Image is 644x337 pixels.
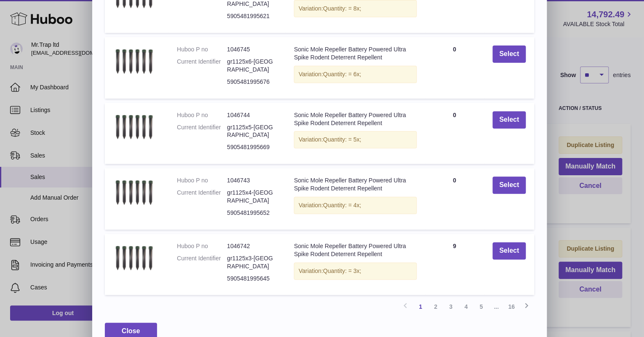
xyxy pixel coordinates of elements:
span: Quantity: = 4x; [323,202,361,209]
dd: 5905481995621 [227,12,277,20]
dd: gr1125x6-[GEOGRAPHIC_DATA] [227,58,277,74]
button: Select [492,242,526,259]
dd: 1046744 [227,111,277,119]
a: 5 [474,299,489,314]
img: Sonic Mole Repeller Battery Powered Ultra Spike Rodent Deterrent Repellent [113,45,155,78]
div: Variation: [294,66,416,83]
img: Sonic Mole Repeller Battery Powered Ultra Spike Rodent Deterrent Repellent [113,242,155,274]
dd: 5905481995669 [227,143,277,151]
dt: Huboo P no [177,111,227,119]
span: Quantity: = 8x; [323,5,361,12]
dd: 5905481995652 [227,209,277,217]
dt: Current Identifier [177,123,227,139]
div: Variation: [294,131,416,148]
td: 0 [425,168,484,230]
dd: gr1125x4-[GEOGRAPHIC_DATA] [227,189,277,205]
img: Sonic Mole Repeller Battery Powered Ultra Spike Rodent Deterrent Repellent [113,177,155,209]
dt: Huboo P no [177,242,227,250]
div: Sonic Mole Repeller Battery Powered Ultra Spike Rodent Deterrent Repellent [294,111,416,127]
span: ... [489,299,504,314]
a: 2 [428,299,443,314]
a: 16 [504,299,519,314]
div: Sonic Mole Repeller Battery Powered Ultra Spike Rodent Deterrent Repellent [294,242,416,258]
td: 0 [425,37,484,99]
a: 4 [458,299,474,314]
dd: gr1125x3-[GEOGRAPHIC_DATA] [227,254,277,270]
dd: 5905481995645 [227,275,277,283]
button: Select [492,45,526,63]
dt: Current Identifier [177,58,227,74]
button: Select [492,111,526,128]
dt: Current Identifier [177,254,227,270]
span: Quantity: = 3x; [323,267,361,274]
dd: 5905481995676 [227,78,277,86]
dd: 1046745 [227,45,277,53]
div: Sonic Mole Repeller Battery Powered Ultra Spike Rodent Deterrent Repellent [294,177,416,193]
div: Sonic Mole Repeller Battery Powered Ultra Spike Rodent Deterrent Repellent [294,45,416,62]
dd: 1046742 [227,242,277,250]
dt: Huboo P no [177,45,227,53]
dd: gr1125x5-[GEOGRAPHIC_DATA] [227,123,277,139]
span: Close [122,327,140,334]
a: 3 [443,299,458,314]
dt: Huboo P no [177,177,227,185]
span: Quantity: = 5x; [323,136,361,143]
dd: 1046743 [227,177,277,185]
img: Sonic Mole Repeller Battery Powered Ultra Spike Rodent Deterrent Repellent [113,111,155,143]
div: Variation: [294,262,416,280]
button: Select [492,177,526,194]
a: 1 [413,299,428,314]
div: Variation: [294,197,416,214]
span: Quantity: = 6x; [323,71,361,78]
td: 0 [425,103,484,164]
td: 9 [425,234,484,295]
dt: Current Identifier [177,189,227,205]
